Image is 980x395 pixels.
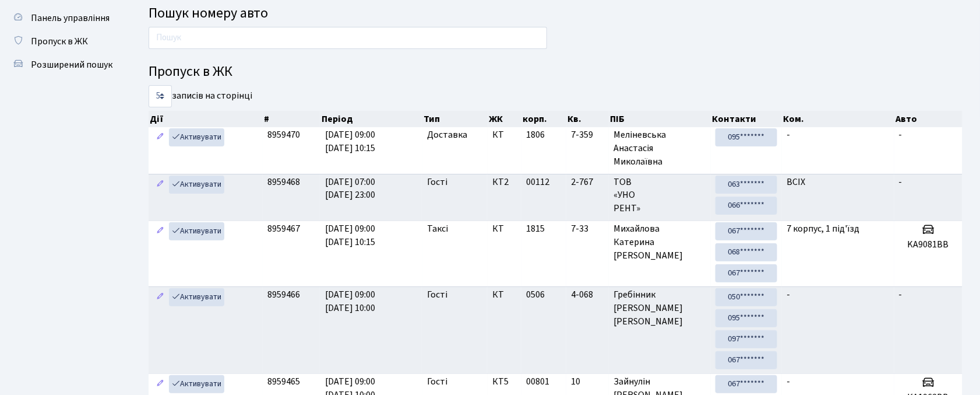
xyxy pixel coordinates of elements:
span: Розширений пошук [31,58,112,71]
span: 1815 [526,222,545,235]
th: Кв. [567,111,609,127]
span: 10 [571,375,604,389]
span: КТ [492,222,517,236]
span: 0506 [526,288,545,301]
a: Редагувати [153,222,167,240]
span: [DATE] 09:00 [DATE] 10:15 [325,128,375,155]
span: Доставка [427,128,467,142]
span: Гребінник [PERSON_NAME] [PERSON_NAME] [614,288,706,328]
span: - [899,176,903,188]
span: КТ5 [492,375,517,389]
a: Активувати [169,176,224,194]
span: КТ2 [492,176,517,189]
a: Активувати [169,288,224,306]
span: КТ [492,288,517,302]
span: 8959466 [267,288,300,301]
h5: KA9081BB [899,239,958,250]
span: 7 корпус, 1 під'їзд [787,222,859,235]
a: Редагувати [153,128,167,146]
a: Активувати [169,222,224,240]
span: Гості [427,288,447,302]
a: Активувати [169,375,224,393]
th: Дії [149,111,263,127]
th: Контакти [711,111,782,127]
th: ЖК [488,111,522,127]
select: записів на сторінці [149,85,172,107]
span: - [787,288,790,301]
span: Гості [427,176,447,189]
a: Редагувати [153,288,167,306]
span: ТОВ «УНО РЕНТ» [614,176,706,216]
th: Ком. [782,111,895,127]
span: Меліневська Анастасія Миколаївна [614,128,706,169]
a: Пропуск в ЖК [6,30,122,53]
th: Період [320,111,422,127]
span: 7-359 [571,128,604,142]
label: записів на сторінці [149,85,252,107]
span: КТ [492,128,517,142]
span: [DATE] 07:00 [DATE] 23:00 [325,176,375,202]
span: Гості [427,375,447,389]
th: корп. [522,111,567,127]
th: Тип [422,111,488,127]
span: Пропуск в ЖК [31,35,88,48]
a: Редагувати [153,176,167,194]
th: # [263,111,320,127]
span: 00112 [526,176,549,188]
span: ВСІХ [787,176,805,188]
span: 8959465 [267,375,300,388]
input: Пошук [149,27,547,49]
span: 00801 [526,375,549,388]
span: 1806 [526,128,545,141]
th: Авто [895,111,963,127]
h4: Пропуск в ЖК [149,64,963,81]
span: - [787,375,790,388]
span: [DATE] 09:00 [DATE] 10:00 [325,288,375,314]
span: 2-767 [571,176,604,189]
span: Таксі [427,222,448,236]
span: Пошук номеру авто [149,3,268,23]
span: 4-068 [571,288,604,302]
span: - [787,128,790,141]
span: [DATE] 09:00 [DATE] 10:15 [325,222,375,249]
span: 7-33 [571,222,604,236]
span: 8959467 [267,222,300,235]
th: ПІБ [609,111,711,127]
span: - [899,128,903,141]
a: Розширений пошук [6,53,122,76]
span: - [899,288,903,301]
span: 8959470 [267,128,300,141]
a: Активувати [169,128,224,146]
a: Панель управління [6,6,122,30]
a: Редагувати [153,375,167,393]
span: Михайлова Катерина [PERSON_NAME] [614,222,706,263]
span: 8959468 [267,176,300,188]
span: Панель управління [31,12,110,25]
